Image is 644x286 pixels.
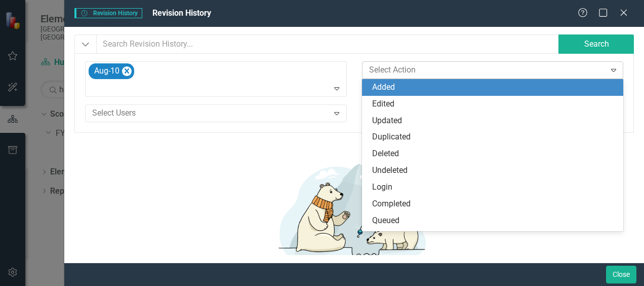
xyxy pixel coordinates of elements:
div: Duplicated [372,131,618,143]
button: Search [558,34,634,54]
span: Revision History [74,8,142,18]
div: Aug-10 [91,64,121,79]
div: Deleted [372,148,618,160]
div: Edited [372,98,618,110]
input: Search Revision History... [96,34,559,54]
div: Remove Aug-10 [122,66,132,76]
div: Added [372,82,618,93]
div: Updated [372,115,618,127]
div: Completed [372,198,618,210]
span: Revision History [152,8,211,18]
button: Close [606,266,636,283]
div: Login [372,182,618,193]
div: Queued [372,215,618,227]
div: Undeleted [372,165,618,176]
img: No results found [203,156,506,274]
